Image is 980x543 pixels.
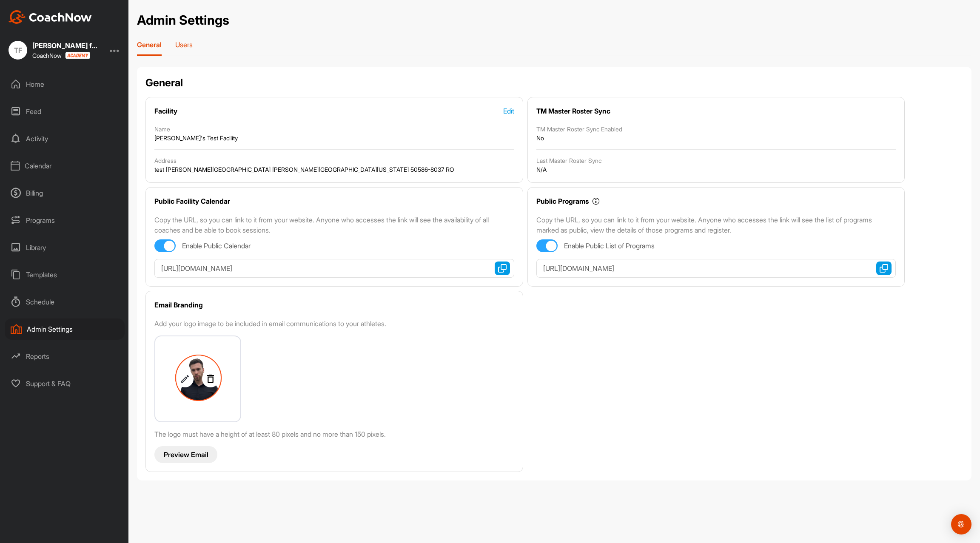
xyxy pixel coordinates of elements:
img: svg+xml;base64,PHN2ZyB3aWR0aD0iMjQiIGhlaWdodD0iMjQiIHZpZXdCb3g9IjAgMCAyNCAyNCIgZmlsbD0ibm9uZSIgeG... [202,374,219,384]
p: Users [175,40,193,49]
img: logo [155,336,240,421]
img: CoachNow [9,10,92,24]
p: General [137,40,162,49]
div: No [536,134,896,142]
div: Edit [503,106,514,116]
div: Support & FAQ [5,373,125,394]
div: Library [5,237,125,258]
button: Preview Email [154,446,217,463]
div: Open Intercom Messenger [951,514,971,534]
div: Public Programs [536,196,589,206]
span: Enable Public Calendar [182,242,251,250]
div: [PERSON_NAME] fadmin [32,42,100,49]
img: svg+xml;base64,PHN2ZyB4bWxucz0iaHR0cDovL3d3dy53My5vcmcvMjAwMC9zdmciIHdpZHRoPSIyNCIgaGVpZ2h0PSIyNC... [177,374,194,384]
div: Reports [5,346,125,367]
div: Home [5,74,125,95]
h2: General [145,75,183,91]
div: Address [154,156,514,165]
p: Copy the URL, so you can link to it from your website. Anyone who accesses the link will see the ... [154,215,514,235]
img: Copy [498,264,507,273]
div: Schedule [5,291,125,313]
div: Templates [5,264,125,285]
p: Copy the URL, so you can link to it from your website. Anyone who accesses the link will see the ... [536,215,896,235]
div: Public Facility Calendar [154,196,230,206]
div: Activity [5,128,125,149]
span: Enable Public List of Programs [564,242,655,250]
div: Add your logo image to be included in email communications to your athletes. [154,318,514,329]
div: Programs [5,210,125,231]
img: CoachNow acadmey [65,52,90,59]
div: [PERSON_NAME]'s Test Facility [154,134,514,142]
p: Preview Email [164,450,208,459]
button: Copy [876,262,892,275]
div: Billing [5,182,125,204]
div: Admin Settings [5,318,125,340]
div: Name [154,125,514,134]
img: Copy [880,264,888,273]
div: TF [9,41,27,60]
div: CoachNow [32,52,90,59]
div: Feed [5,101,125,122]
div: test [PERSON_NAME][GEOGRAPHIC_DATA] [PERSON_NAME][GEOGRAPHIC_DATA][US_STATE] 50586-8037 RO [154,165,514,174]
div: Last Master Roster Sync [536,156,896,165]
div: TM Master Roster Sync Enabled [536,125,896,134]
h1: Admin Settings [137,11,229,30]
div: TM Master Roster Sync [536,106,610,116]
div: Calendar [5,155,125,176]
div: The logo must have a height of at least 80 pixels and no more than 150 pixels. [154,429,514,439]
div: N/A [536,165,896,174]
button: Copy [495,262,510,275]
div: Facility [154,106,177,116]
div: Email Branding [154,300,203,310]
